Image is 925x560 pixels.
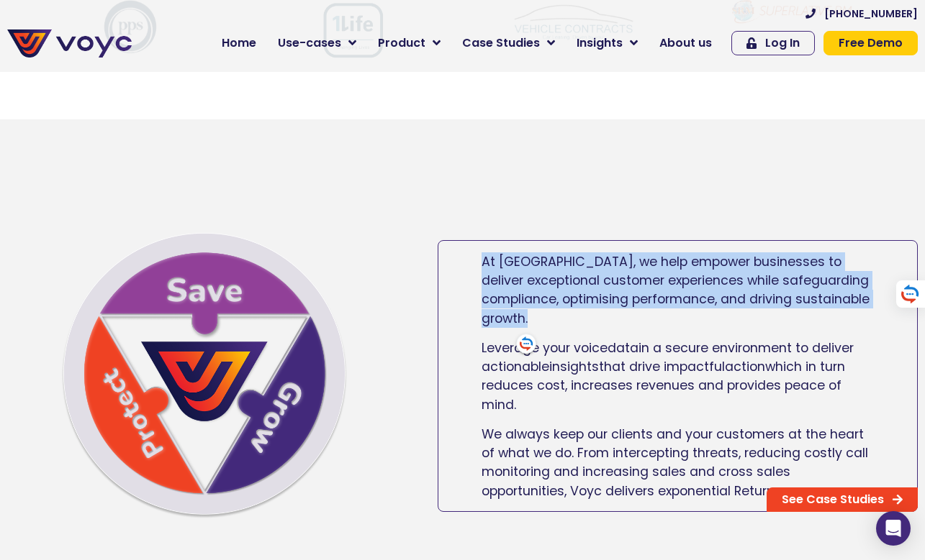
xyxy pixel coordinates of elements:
[577,35,623,52] span: Insights
[189,58,225,74] span: Phone
[782,494,884,505] span: See Case Studies
[824,31,918,55] a: Free Demo
[378,35,425,52] span: Product
[731,31,815,55] a: Log In
[482,253,870,327] span: At [GEOGRAPHIC_DATA], we help empower businesses to deliver exceptional customer experiences whil...
[482,339,854,375] span: in a secure environment to deliver actionable
[839,37,903,49] span: Free Demo
[7,29,132,58] img: voyc-full-logo
[278,35,341,52] span: Use-cases
[7,127,918,144] iframe: Customer reviews powered by Trustpilot
[482,339,874,415] p: data insights action
[189,116,238,133] span: Job title
[876,511,911,546] div: Open Intercom Messenger
[765,37,800,49] span: Log In
[806,9,918,19] a: [PHONE_NUMBER]
[222,35,256,52] span: Home
[462,35,540,52] span: Case Studies
[767,487,918,512] a: See Case Studies
[267,29,367,58] a: Use-cases
[649,29,723,58] a: About us
[824,9,918,19] span: [PHONE_NUMBER]
[659,35,712,52] span: About us
[211,29,267,58] a: Home
[482,358,845,413] span: which in turn reduces cost, increases revenues and provides peace of mind.
[482,426,868,500] span: We always keep our clients and your customers at the heart of what we do. From intercepting threa...
[367,29,451,58] a: Product
[482,339,608,357] span: Leverage your voice
[566,29,649,58] a: Insights
[599,358,725,375] span: that drive impactful
[451,29,566,58] a: Case Studies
